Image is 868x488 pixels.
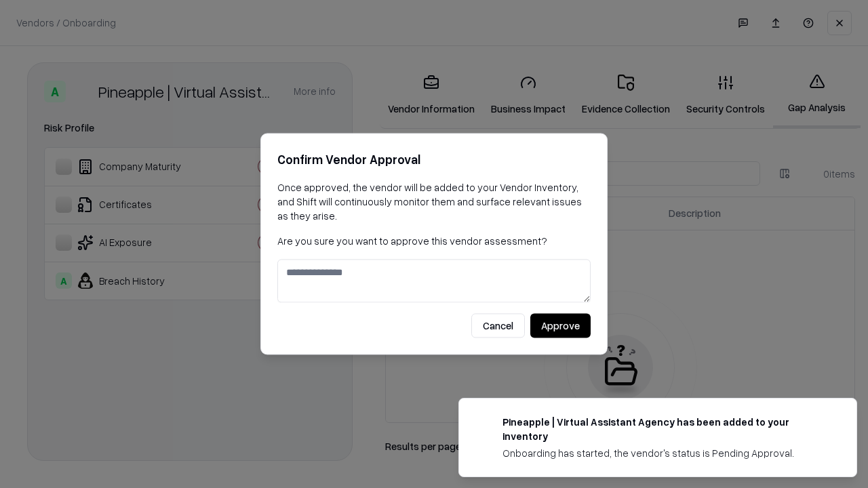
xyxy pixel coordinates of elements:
[475,415,492,431] img: trypineapple.com
[530,314,591,338] button: Approve
[471,314,525,338] button: Cancel
[277,234,591,248] p: Are you sure you want to approve this vendor assessment?
[502,446,824,460] div: Onboarding has started, the vendor's status is Pending Approval.
[277,180,591,223] p: Once approved, the vendor will be added to your Vendor Inventory, and Shift will continuously mon...
[277,150,591,169] h2: Confirm Vendor Approval
[502,415,824,443] div: Pineapple | Virtual Assistant Agency has been added to your inventory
